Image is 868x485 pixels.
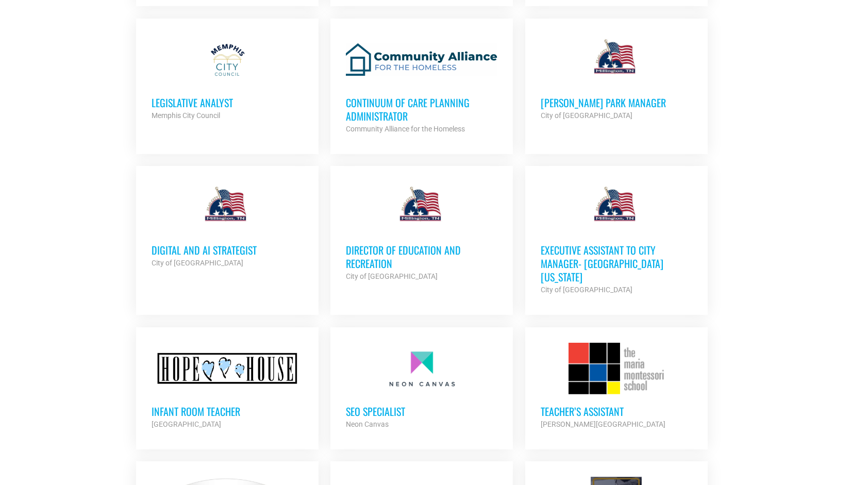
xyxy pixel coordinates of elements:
[346,125,465,133] strong: Community Alliance for the Homeless
[152,96,303,109] h3: Legislative Analyst
[541,286,632,294] strong: City of [GEOGRAPHIC_DATA]
[330,327,513,446] a: SEO Specialist Neon Canvas
[525,166,708,311] a: Executive Assistant to City Manager- [GEOGRAPHIC_DATA] [US_STATE] City of [GEOGRAPHIC_DATA]
[152,405,303,418] h3: Infant Room Teacher
[541,96,692,109] h3: [PERSON_NAME] PARK MANAGER
[152,243,303,257] h3: Digital and AI Strategist
[136,327,319,446] a: Infant Room Teacher [GEOGRAPHIC_DATA]
[152,111,220,120] strong: Memphis City Council
[152,259,243,267] strong: City of [GEOGRAPHIC_DATA]
[541,420,665,428] strong: [PERSON_NAME][GEOGRAPHIC_DATA]
[346,243,497,270] h3: Director of Education and Recreation
[330,19,513,150] a: Continuum of Care Planning Administrator Community Alliance for the Homeless
[152,420,221,428] strong: [GEOGRAPHIC_DATA]
[525,327,708,446] a: Teacher’s Assistant [PERSON_NAME][GEOGRAPHIC_DATA]
[346,420,389,428] strong: Neon Canvas
[136,166,319,285] a: Digital and AI Strategist City of [GEOGRAPHIC_DATA]
[346,272,438,280] strong: City of [GEOGRAPHIC_DATA]
[346,96,497,123] h3: Continuum of Care Planning Administrator
[541,243,692,283] h3: Executive Assistant to City Manager- [GEOGRAPHIC_DATA] [US_STATE]
[541,111,632,120] strong: City of [GEOGRAPHIC_DATA]
[525,19,708,137] a: [PERSON_NAME] PARK MANAGER City of [GEOGRAPHIC_DATA]
[330,166,513,298] a: Director of Education and Recreation City of [GEOGRAPHIC_DATA]
[541,405,692,418] h3: Teacher’s Assistant
[136,19,319,137] a: Legislative Analyst Memphis City Council
[346,405,497,418] h3: SEO Specialist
